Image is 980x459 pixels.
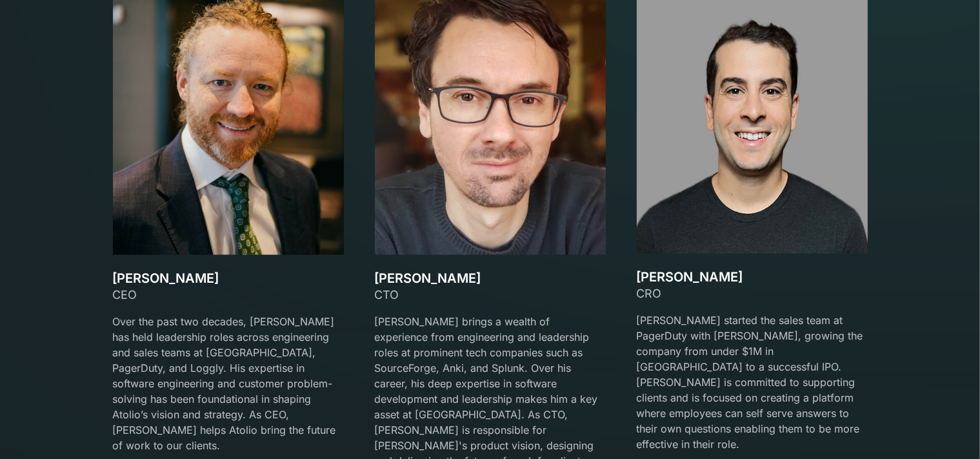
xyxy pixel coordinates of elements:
p: Over the past two decades, [PERSON_NAME] has held leadership roles across engineering and sales t... [113,314,344,453]
div: CRO [637,285,868,302]
h3: [PERSON_NAME] [637,269,868,285]
h3: [PERSON_NAME] [375,270,606,286]
div: CEO [113,286,344,303]
div: CTO [375,286,606,303]
iframe: Chat Widget [915,397,980,459]
h3: [PERSON_NAME] [113,270,344,286]
p: [PERSON_NAME] started the sales team at PagerDuty with [PERSON_NAME], growing the company from un... [637,312,868,452]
